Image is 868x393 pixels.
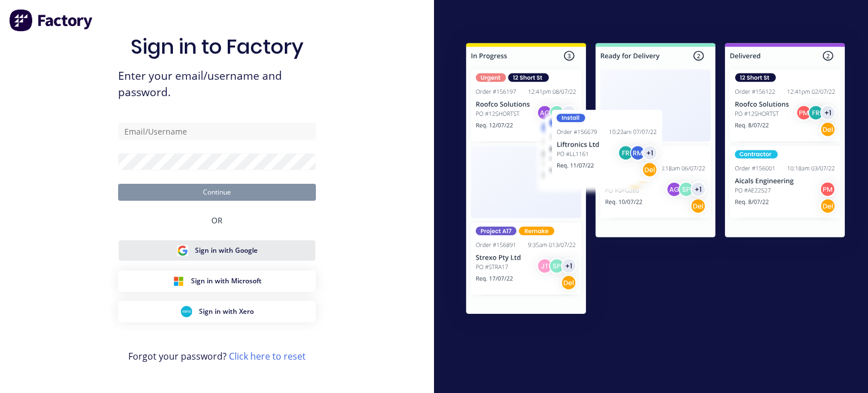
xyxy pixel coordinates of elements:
[118,123,316,140] input: Email/Username
[199,306,254,317] span: Sign in with Xero
[443,22,868,339] img: Sign in
[118,240,316,261] button: Google Sign inSign in with Google
[191,276,262,286] span: Sign in with Microsoft
[118,184,316,201] button: Continue
[181,306,192,317] img: Xero Sign in
[173,275,184,287] img: Microsoft Sign in
[118,270,316,292] button: Microsoft Sign inSign in with Microsoft
[131,34,303,59] h1: Sign in to Factory
[118,301,316,322] button: Xero Sign inSign in with Xero
[128,349,306,363] span: Forgot your password?
[211,201,223,240] div: OR
[229,350,306,362] a: Click here to reset
[118,68,316,101] span: Enter your email/username and password.
[9,9,94,32] img: Factory
[177,245,188,256] img: Google Sign in
[195,245,258,256] span: Sign in with Google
